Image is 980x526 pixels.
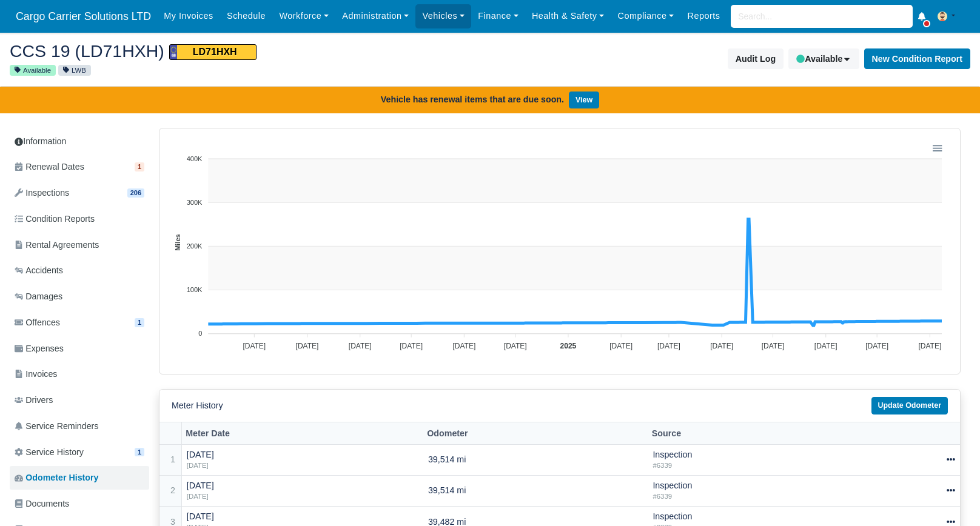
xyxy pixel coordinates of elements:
small: #6339 [653,462,672,469]
tspan: [DATE] [918,342,941,350]
span: Cargo Carrier Solutions LTD [10,4,157,28]
span: Expenses [15,342,64,356]
a: Condition Reports [10,207,149,231]
text: Miles [174,235,181,251]
h2: CCS 19 (LD71HXH) [10,42,481,60]
tspan: [DATE] [452,342,475,350]
a: Cargo Carrier Solutions LTD [10,5,157,28]
tspan: 2025 [560,342,577,350]
span: Odometer History [15,471,98,485]
td: [DATE] [181,444,423,475]
a: Service Reminders [10,414,149,438]
a: Odometer History [10,466,149,490]
button: Available [788,48,859,69]
a: Damages [10,285,149,308]
button: New Condition Report [864,48,970,69]
tspan: 400K [187,155,203,162]
th: Source [648,422,875,445]
tspan: [DATE] [400,342,423,350]
tspan: [DATE] [609,342,633,350]
span: Documents [15,497,69,511]
span: Rental Agreements [15,238,99,252]
td: Inspection [648,475,875,506]
span: Drivers [15,393,53,407]
span: 1 [135,318,144,327]
tspan: [DATE] [865,342,888,350]
span: Inspections [15,186,69,200]
a: Drivers [10,388,149,412]
td: [DATE] [181,475,423,506]
td: 1 [159,444,181,475]
a: Expenses [10,337,149,361]
span: Accidents [15,264,63,278]
span: Renewal Dates [15,160,84,174]
input: Search... [731,5,913,28]
span: Invoices [15,367,57,381]
td: Inspection [648,444,875,475]
tspan: [DATE] [710,342,733,350]
a: Health & Safety [525,4,611,28]
tspan: 200K [187,242,203,250]
tspan: 100K [187,287,203,294]
th: Meter Date [181,422,423,445]
div: Menu [931,142,942,152]
a: Administration [335,4,415,28]
small: [DATE] [187,493,209,500]
tspan: [DATE] [814,342,837,350]
tspan: 300K [187,199,203,206]
span: Service Reminders [15,419,98,433]
a: Inspections 206 [10,181,149,205]
h6: Meter History [172,401,223,411]
small: #6339 [653,493,672,500]
small: [DATE] [187,462,209,469]
tspan: [DATE] [657,342,680,350]
tspan: [DATE] [762,342,785,350]
a: Service History 1 [10,441,149,464]
td: 39,514 mi [423,475,648,506]
a: Update Odometer [871,397,948,414]
button: Audit Log [728,48,784,69]
tspan: [DATE] [243,342,266,350]
span: Condition Reports [15,212,95,226]
a: Information [10,130,149,153]
td: 39,514 mi [423,444,648,475]
a: Compliance [611,4,680,28]
span: Damages [15,290,62,304]
span: LD71HXH [169,44,257,60]
a: My Invoices [157,4,220,28]
span: 206 [127,188,144,198]
a: Renewal Dates 1 [10,155,149,179]
small: LWB [58,65,91,76]
a: Workforce [272,4,335,28]
th: Odometer [423,422,648,445]
tspan: [DATE] [296,342,319,350]
a: Reports [680,4,727,28]
span: 1 [135,448,144,457]
a: Finance [471,4,525,28]
a: View [569,92,599,109]
small: Available [10,65,56,76]
tspan: 0 [198,330,202,338]
a: Invoices [10,362,149,386]
tspan: [DATE] [349,342,372,350]
span: Offences [15,316,60,330]
span: 1 [135,162,144,171]
a: Schedule [220,4,272,28]
td: 2 [159,475,181,506]
span: Service History [15,445,84,459]
a: Rental Agreements [10,233,149,257]
a: Vehicles [415,4,471,28]
a: Documents [10,492,149,516]
a: Accidents [10,259,149,282]
tspan: [DATE] [504,342,527,350]
a: Offences 1 [10,311,149,335]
